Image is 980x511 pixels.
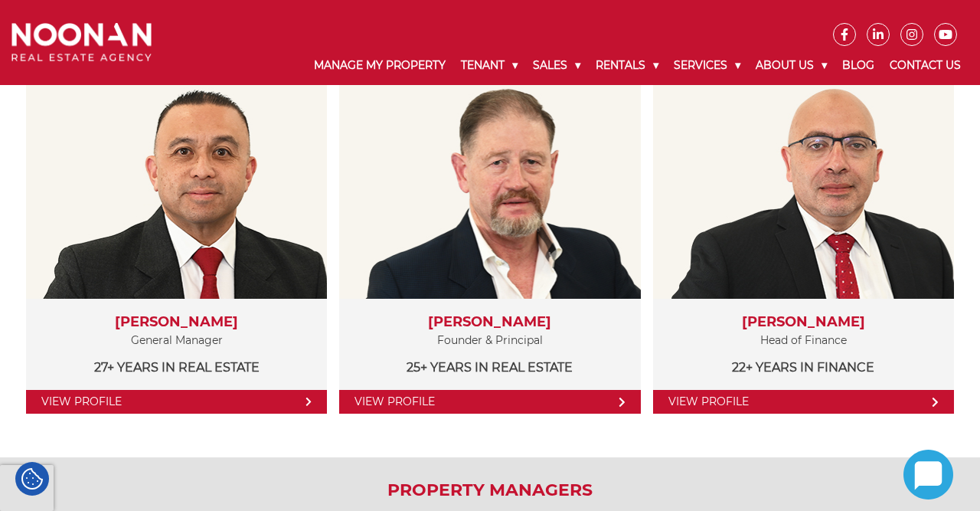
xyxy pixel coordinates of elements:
p: 27+ years in Real Estate [41,358,312,377]
p: Head of Finance [668,331,939,350]
a: Contact Us [882,46,969,85]
p: General Manager [41,331,312,350]
a: View Profile [26,390,327,414]
h3: [PERSON_NAME] [41,314,312,331]
p: 22+ years in Finance [668,358,939,377]
h3: [PERSON_NAME] [668,314,939,331]
a: Manage My Property [306,46,453,85]
a: Rentals [588,46,666,85]
a: View Profile [339,390,640,414]
p: Founder & Principal [354,331,625,350]
h3: [PERSON_NAME] [354,314,625,331]
a: Services [666,46,748,85]
a: Blog [835,46,882,85]
h2: Property Managers [15,480,965,500]
img: Noonan Real Estate Agency [11,23,152,62]
a: View Profile [653,390,954,414]
div: Cookie Settings [15,462,49,496]
a: Tenant [453,46,525,85]
a: About Us [748,46,835,85]
p: 25+ years in Real Estate [354,358,625,377]
a: Sales [525,46,588,85]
